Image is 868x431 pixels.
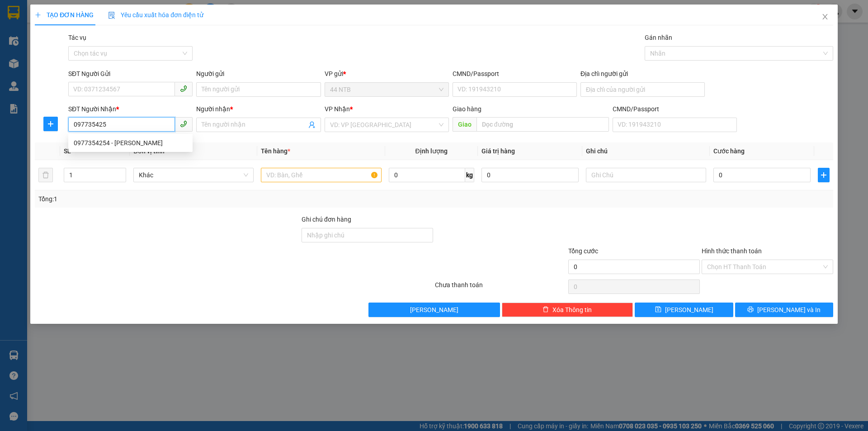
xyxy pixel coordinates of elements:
[76,66,83,75] span: C :
[812,5,838,30] button: Close
[68,69,193,79] div: SĐT Người Gửi
[655,306,661,313] span: save
[325,105,350,113] span: VP Nhận
[180,85,187,92] span: phone
[8,8,71,19] div: 44 NTB
[43,117,58,131] button: plus
[453,117,476,132] span: Giao
[481,168,579,182] input: 0
[735,303,833,317] button: printer[PERSON_NAME] và In
[77,47,90,57] span: DĐ:
[757,305,821,315] span: [PERSON_NAME] và In
[434,280,567,296] div: Chưa thanh toán
[613,104,737,114] div: CMND/Passport
[368,303,500,317] button: [PERSON_NAME]
[180,120,187,128] span: phone
[821,13,829,20] span: close
[410,305,458,315] span: [PERSON_NAME]
[568,247,598,255] span: Tổng cước
[108,12,115,19] img: icon
[645,34,672,41] label: Gán nhãn
[77,19,168,29] div: [PERSON_NAME]
[38,168,53,182] button: delete
[481,147,515,155] span: Giá trị hàng
[580,82,705,97] input: Địa chỉ của người gửi
[64,147,71,155] span: SL
[90,42,168,58] span: Th.Chiếu_TV
[702,247,762,255] label: Hình thức thanh toán
[415,147,448,155] span: Định lượng
[580,69,705,79] div: Địa chỉ người gửi
[465,168,474,182] span: kg
[502,303,633,317] button: deleteXóa Thông tin
[196,69,321,79] div: Người gửi
[68,34,86,41] label: Tác vụ
[552,305,592,315] span: Xóa Thông tin
[586,168,706,182] input: Ghi Chú
[476,117,609,132] input: Dọc đường
[665,305,713,315] span: [PERSON_NAME]
[261,168,381,182] input: VD: Bàn, Ghế
[713,147,745,155] span: Cước hàng
[35,11,94,19] span: TẠO ĐƠN HÀNG
[747,306,754,313] span: printer
[302,216,351,223] label: Ghi chú đơn hàng
[453,69,577,79] div: CMND/Passport
[818,171,829,179] span: plus
[635,303,733,317] button: save[PERSON_NAME]
[542,306,549,313] span: delete
[68,104,193,114] div: SĐT Người Nhận
[35,12,41,18] span: plus
[8,9,22,18] span: Gửi:
[330,83,443,96] span: 44 NTB
[582,142,710,160] th: Ghi chú
[8,19,71,29] div: TRANG
[308,121,316,128] span: user-add
[44,120,57,128] span: plus
[77,9,99,18] span: Nhận:
[302,228,433,242] input: Ghi chú đơn hàng
[453,105,481,113] span: Giao hàng
[139,168,248,182] span: Khác
[76,63,169,76] div: 50.000
[8,29,71,42] div: 0949668527
[77,8,168,19] div: HANG NGOAI
[68,136,193,150] div: 0977354254 - Thức
[108,11,203,19] span: Yêu cầu xuất hóa đơn điện tử
[74,138,187,148] div: 0977354254 - [PERSON_NAME]
[818,168,830,182] button: plus
[77,29,168,42] div: 0933734386
[325,69,449,79] div: VP gửi
[196,104,321,114] div: Người nhận
[261,147,290,155] span: Tên hàng
[38,194,335,204] div: Tổng: 1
